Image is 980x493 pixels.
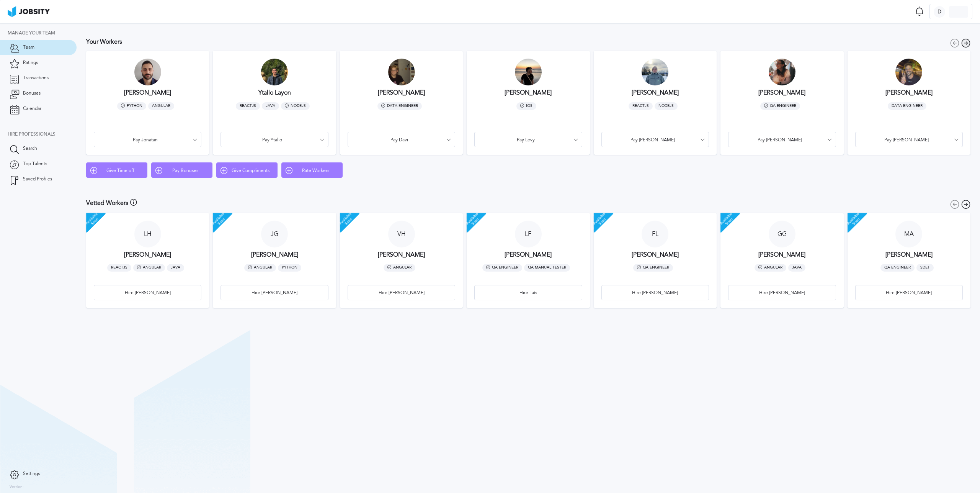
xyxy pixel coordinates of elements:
button: Hire [PERSON_NAME] [728,285,836,300]
span: Java [262,102,279,110]
span: Angular [244,264,276,272]
span: QA Engineer [482,264,522,272]
span: Pay Jonatan [98,138,193,143]
div: J M [769,59,795,85]
div: Hire [PERSON_NAME] [221,285,328,301]
span: Pay Davi [352,138,446,143]
span: ReactJS [629,102,653,110]
span: QA Manual Tester [524,264,570,272]
span: Python [278,264,301,272]
h3: [PERSON_NAME] [632,251,679,258]
span: Pay Levy [479,138,573,143]
span: Team [23,45,34,50]
span: Available Soon [712,205,743,235]
span: Angular [148,102,174,110]
button: Hire [PERSON_NAME] [348,285,455,300]
span: QA Engineer [760,102,800,110]
span: Transactions [23,75,49,81]
h3: [PERSON_NAME] [758,89,805,96]
button: Pay Ytallo [220,132,328,147]
button: Pay Jonatan [94,132,201,147]
h3: [PERSON_NAME] [885,251,933,258]
h3: [PERSON_NAME] [378,89,425,96]
div: L F [515,221,542,247]
span: NodeJS [281,102,310,110]
span: Available Soon [459,205,489,235]
h3: [PERSON_NAME] [378,251,425,258]
div: J O [895,59,922,85]
button: Pay [PERSON_NAME] [855,132,963,147]
span: Data Engineer [888,102,926,110]
h3: [PERSON_NAME] [632,89,679,96]
div: M A [642,59,668,85]
span: Give Time off [97,168,143,174]
img: ab4bad089aa723f57921c736e9817d99.png [8,6,50,17]
span: QA Engineer [633,264,673,272]
button: Pay [PERSON_NAME] [728,132,836,147]
button: Pay [PERSON_NAME] [601,132,709,147]
span: QA Engineer [880,264,915,272]
button: Pay Levy [474,132,582,147]
button: Give Compliments [216,162,278,178]
span: SDET [916,264,934,272]
button: Hire [PERSON_NAME] [94,285,201,300]
div: Manage your team [8,31,77,36]
span: Java [788,264,805,272]
span: Java [167,264,184,272]
div: F L [642,221,668,247]
span: Rate Workers [292,168,338,174]
span: IOS [516,102,536,110]
button: Hire [PERSON_NAME] [220,285,328,300]
span: Saved Profiles [23,177,52,182]
button: Hire [PERSON_NAME] [601,285,709,300]
h3: [PERSON_NAME] [505,251,552,258]
div: Hire [PERSON_NAME] [856,285,962,301]
span: Search [23,146,37,151]
button: Give Time off [86,162,147,178]
button: Pay Davi [348,132,455,147]
span: Pay [PERSON_NAME] [606,138,700,143]
span: Bonuses [23,91,41,96]
span: Angular [133,264,165,272]
h3: [PERSON_NAME] [758,251,805,258]
span: Ratings [23,60,38,66]
span: Available Soon [205,205,235,235]
h3: [PERSON_NAME] [124,89,171,96]
h3: Ytallo Layon [258,89,291,96]
span: Data Engineer [377,102,422,110]
span: Angular [384,264,415,272]
button: D [929,4,972,19]
div: Hire [PERSON_NAME] [602,285,709,301]
h3: [PERSON_NAME] [124,251,171,258]
span: ReactJS [236,102,260,110]
div: Hire [PERSON_NAME] [728,285,835,301]
span: Top Talents [23,161,47,167]
h3: [PERSON_NAME] [505,89,552,96]
span: Pay Ytallo [225,138,319,143]
div: D [934,6,945,18]
div: Hire [PERSON_NAME] [348,285,455,301]
label: Version: [10,485,24,490]
span: Settings [23,471,40,477]
span: Pay [PERSON_NAME] [732,138,827,143]
div: L H [134,221,161,247]
span: Pay [PERSON_NAME] [859,138,954,143]
button: Hire Laís [474,285,582,300]
h3: Your Workers [86,38,122,45]
span: Pay Bonuses [162,168,208,174]
div: V H [388,221,415,247]
div: Y L [261,59,288,85]
div: Hire Professionals [8,132,77,137]
span: Available Soon [78,205,108,235]
button: Hire [PERSON_NAME] [855,285,963,300]
span: Angular [755,264,786,272]
div: G G [769,221,795,247]
div: L A [515,59,542,85]
h3: Vetted Workers [86,200,128,206]
div: Hire Laís [475,285,581,301]
h3: [PERSON_NAME] [885,89,933,96]
span: Available Soon [332,205,362,235]
span: ReactJS [107,264,131,272]
span: Available Soon [839,205,870,235]
button: Rate Workers [281,162,343,178]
